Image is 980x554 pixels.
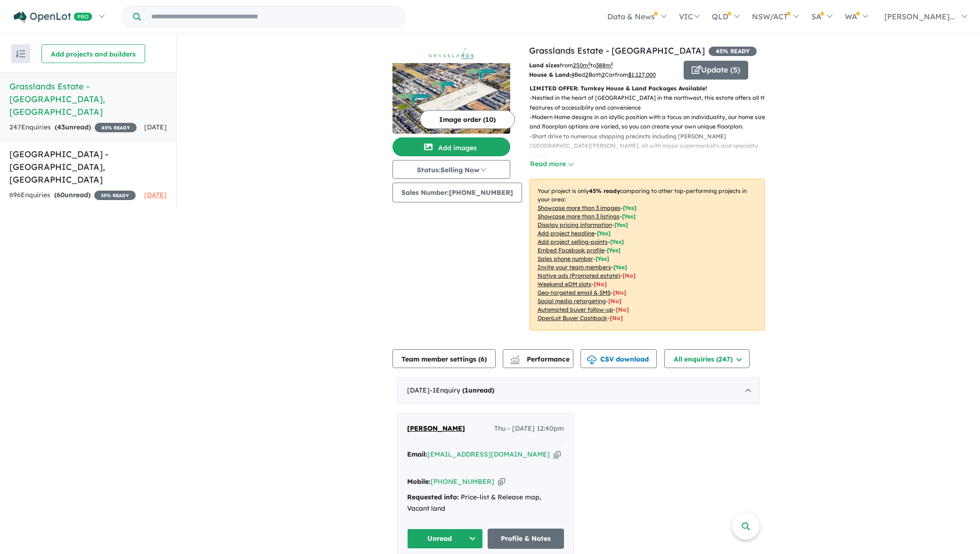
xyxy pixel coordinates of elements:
[538,264,611,271] u: Invite your team members
[481,355,484,363] span: 6
[420,110,515,129] button: Image order (10)
[392,183,522,202] button: Sales Number:[PHONE_NUMBER]
[597,230,611,237] span: [ Yes ]
[465,386,468,394] span: 1
[594,281,607,288] span: [No]
[554,450,561,459] button: Copy
[538,297,606,305] u: Social media retargeting
[95,123,137,132] span: 45 % READY
[407,492,564,514] div: Price-list & Release map, Vacant land
[529,71,571,78] b: House & Land:
[144,191,167,199] span: [DATE]
[613,289,626,296] span: [No]
[571,71,574,78] u: 4
[538,272,620,279] u: Native ads (Promoted estate)
[9,148,167,186] h5: [GEOGRAPHIC_DATA] - [GEOGRAPHIC_DATA] , [GEOGRAPHIC_DATA]
[585,71,588,78] u: 2
[57,123,65,131] span: 43
[392,349,496,368] button: Team member settings (6)
[57,191,65,199] span: 60
[529,45,705,56] a: Grasslands Estate - [GEOGRAPHIC_DATA]
[530,112,772,132] p: - Modern Home designs in an idyllic position with a focus on individuality, our home sizes and fl...
[530,179,765,330] p: Your project is only comparing to other top-performing projects in your area: - - - - - - - - - -...
[392,160,510,179] button: Status:Selling Now
[143,7,403,27] input: Try estate name, suburb, builder or developer
[709,47,757,56] span: 45 % READY
[596,255,609,262] span: [ Yes ]
[498,477,505,487] button: Copy
[538,238,608,245] u: Add project selling-points
[430,386,494,394] span: - 1 Enquir y
[407,529,483,549] button: Unread
[590,62,613,69] span: to
[610,314,623,321] span: [No]
[494,423,564,434] span: Thu - [DATE] 12:40pm
[397,377,760,404] div: [DATE]
[622,272,636,279] span: [No]
[530,159,574,169] button: Read more
[407,424,465,433] span: [PERSON_NAME]
[9,190,136,201] div: 696 Enquir ies
[573,62,590,69] u: 250 m
[538,230,595,237] u: Add project headline
[503,349,573,368] button: Performance
[684,61,748,80] button: Update (5)
[462,386,494,394] strong: ( unread)
[538,204,621,211] u: Showcase more than 3 images
[529,62,560,69] b: Land sizes
[529,61,677,70] p: from
[580,349,657,368] button: CSV download
[407,423,465,434] a: [PERSON_NAME]
[529,70,677,80] p: Bed Bath Car from
[538,213,620,220] u: Showcase more than 3 listings
[14,11,92,23] img: Openlot PRO Logo White
[664,349,750,368] button: All enquiries (247)
[611,61,613,66] sup: 2
[407,477,431,486] strong: Mobile:
[884,12,955,21] span: [PERSON_NAME]...
[41,44,145,63] button: Add projects and builders
[530,93,772,112] p: - Nestled in the heart of [GEOGRAPHIC_DATA] in the northwest, this estate offers all the features...
[396,48,506,59] img: Grasslands Estate - Riverstone Logo
[16,50,25,57] img: sort.svg
[602,71,605,78] u: 2
[9,122,137,133] div: 247 Enquir ies
[94,191,136,200] span: 35 % READY
[622,213,636,220] span: [ Yes ]
[607,247,621,254] span: [ Yes ]
[538,247,604,254] u: Embed Facebook profile
[427,450,550,458] a: [EMAIL_ADDRESS][DOMAIN_NAME]
[538,289,611,296] u: Geo-targeted email & SMS
[610,238,624,245] span: [ Yes ]
[510,358,520,364] img: bar-chart.svg
[538,221,612,228] u: Display pricing information
[530,84,765,93] p: LIMITED OFFER: Turnkey House & Land Packages Available!
[488,529,564,549] a: Profile & Notes
[613,264,627,271] span: [ Yes ]
[623,204,637,211] span: [ Yes ]
[392,44,510,134] a: Grasslands Estate - Riverstone LogoGrasslands Estate - Riverstone
[530,132,772,161] p: - Short drive to numerous shopping precincts including [PERSON_NAME][GEOGRAPHIC_DATA][PERSON_NAME...
[392,137,510,156] button: Add images
[587,355,596,365] img: download icon
[538,314,607,321] u: OpenLot Buyer Cashback
[538,306,613,313] u: Automated buyer follow-up
[596,62,613,69] u: 388 m
[616,306,629,313] span: [No]
[54,191,90,199] strong: ( unread)
[588,61,590,66] sup: 2
[510,355,519,361] img: line-chart.svg
[407,493,459,501] strong: Requested info:
[144,123,167,131] span: [DATE]
[431,477,494,486] a: [PHONE_NUMBER]
[628,71,656,78] u: $ 1,127,000
[407,450,427,458] strong: Email:
[55,123,91,131] strong: ( unread)
[9,80,167,118] h5: Grasslands Estate - [GEOGRAPHIC_DATA] , [GEOGRAPHIC_DATA]
[392,63,510,134] img: Grasslands Estate - Riverstone
[538,255,593,262] u: Sales phone number
[589,187,620,194] b: 45 % ready
[608,297,621,305] span: [No]
[512,355,570,363] span: Performance
[614,221,628,228] span: [ Yes ]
